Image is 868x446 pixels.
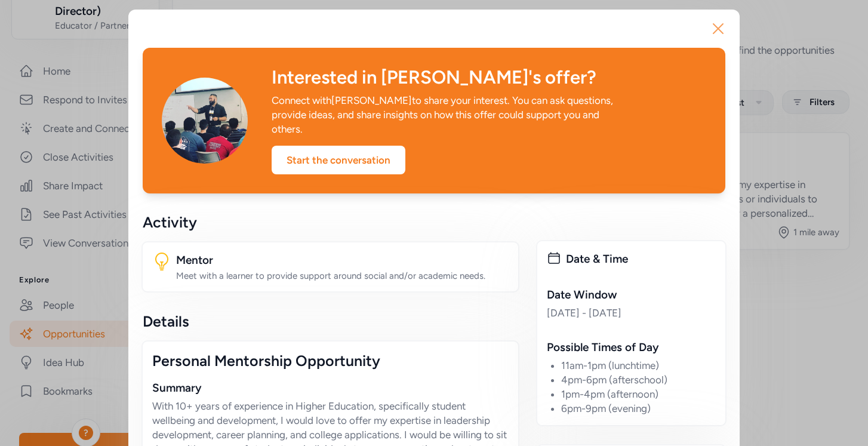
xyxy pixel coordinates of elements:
li: 1pm-4pm (afternoon) [561,387,716,401]
div: Meet with a learner to provide support around social and/or academic needs. [176,270,509,282]
div: Mentor [176,252,509,269]
div: Possible Times of Day [547,339,716,356]
div: Date Window [547,287,716,303]
div: Interested in [PERSON_NAME]'s offer? [272,67,706,88]
div: Activity [143,213,518,232]
div: [DATE] - [DATE] [547,306,716,320]
div: Details [143,312,518,331]
li: 4pm-6pm (afterschool) [561,373,716,387]
div: Date & Time [566,251,716,267]
div: Connect with [PERSON_NAME] to share your interest. You can ask questions, provide ideas, and shar... [272,93,615,136]
img: Avatar [162,78,248,164]
li: 11am-1pm (lunchtime) [561,358,716,373]
div: Summary [152,380,509,396]
div: Personal Mentorship Opportunity [152,351,509,370]
li: 6pm-9pm (evening) [561,401,716,416]
div: Start the conversation [272,146,405,174]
